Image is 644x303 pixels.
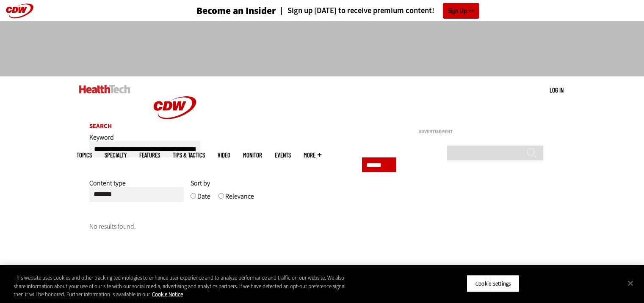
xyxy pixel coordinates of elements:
span: Specialty [105,152,127,158]
iframe: advertisement [419,137,546,244]
img: Home [79,85,130,93]
div: This website uses cookies and other tracking technologies to enhance user experience and to analy... [14,274,354,299]
a: Sign Up [443,3,479,19]
span: Topics [77,152,92,158]
h3: Become an Insider [196,6,276,16]
span: Sort by [191,179,210,188]
a: Sign up [DATE] to receive premium content! [276,7,434,15]
a: Video [218,152,230,158]
img: Home [143,76,207,139]
a: Become an Insider [165,6,276,16]
iframe: advertisement [168,30,476,68]
label: Content type [89,179,126,194]
span: More [304,152,321,158]
button: Close [621,274,640,292]
label: Relevance [225,192,254,207]
a: Tips & Tactics [173,152,205,158]
button: Cookie Settings [467,275,520,292]
a: CDW [143,132,207,141]
a: MonITor [243,152,262,158]
a: Events [275,152,291,158]
p: No results found. [89,221,397,232]
div: User menu [550,86,564,95]
a: Features [139,152,160,158]
a: Log in [550,86,564,94]
a: More information about your privacy [152,291,183,298]
label: Date [197,192,210,207]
